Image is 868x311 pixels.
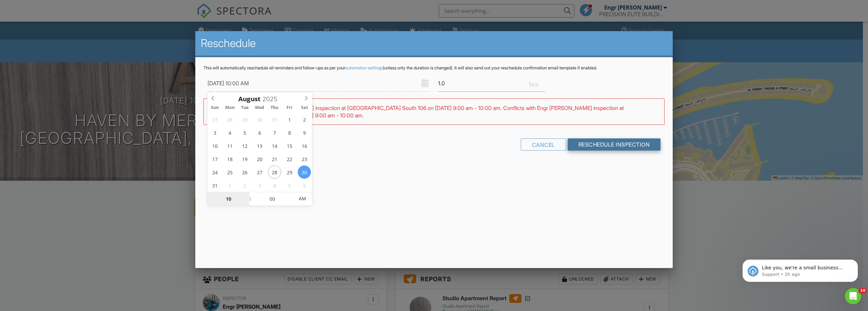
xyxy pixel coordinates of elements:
span: Sun [208,106,222,110]
span: August 26, 2025 [238,165,251,179]
span: August 23, 2025 [298,152,311,165]
span: August 16, 2025 [298,139,311,152]
span: August 3, 2025 [208,126,221,139]
span: September 4, 2025 [268,179,281,192]
input: Scroll to increment [208,192,249,206]
span: September 3, 2025 [253,179,266,192]
span: August 25, 2025 [223,165,236,179]
span: July 30, 2025 [253,113,266,126]
div: Cancel [521,138,566,151]
span: August 14, 2025 [268,139,281,152]
iframe: Intercom live chat [845,288,861,304]
span: August 12, 2025 [238,139,251,152]
input: Scroll to increment [251,192,293,206]
span: August 28, 2025 [268,165,281,179]
span: August 15, 2025 [283,139,296,152]
span: July 27, 2025 [208,113,221,126]
span: August 22, 2025 [283,152,296,165]
span: Scroll to increment [238,96,260,102]
span: September 5, 2025 [283,179,296,192]
iframe: Intercom notifications message [732,245,868,293]
span: August 30, 2025 [298,165,311,179]
p: This will automatically reschedule all reminders and follow-ups as per your (unless only the dura... [203,65,665,71]
div: WARNING: Conflicts with [PERSON_NAME] inspection at [GEOGRAPHIC_DATA] South 106 on [DATE] 9:00 am... [203,98,665,125]
span: August 1, 2025 [283,113,296,126]
span: July 29, 2025 [238,113,251,126]
span: August 10, 2025 [208,139,221,152]
span: Thu [267,106,282,110]
span: September 1, 2025 [223,179,236,192]
input: Scroll to increment [260,94,283,103]
h2: Reschedule [201,37,667,50]
span: Sat [297,106,312,110]
span: August 5, 2025 [238,126,251,139]
span: August 13, 2025 [253,139,266,152]
span: August 29, 2025 [283,165,296,179]
span: Mon [222,106,237,110]
span: August 19, 2025 [238,152,251,165]
span: August 4, 2025 [223,126,236,139]
span: August 8, 2025 [283,126,296,139]
span: August 31, 2025 [208,179,221,192]
span: Fri [282,106,297,110]
span: August 18, 2025 [223,152,236,165]
span: August 27, 2025 [253,165,266,179]
a: automation settings [345,65,383,70]
span: August 24, 2025 [208,165,221,179]
span: Wed [252,106,267,110]
input: Reschedule Inspection [568,138,661,151]
span: August 20, 2025 [253,152,266,165]
span: Click to toggle [293,192,312,205]
span: August 17, 2025 [208,152,221,165]
span: : [249,192,251,205]
span: August 9, 2025 [298,126,311,139]
span: September 6, 2025 [298,179,311,192]
span: September 2, 2025 [238,179,251,192]
span: 10 [859,288,867,293]
span: Tue [237,106,252,110]
span: August 11, 2025 [223,139,236,152]
span: August 2, 2025 [298,113,311,126]
span: July 28, 2025 [223,113,236,126]
span: August 7, 2025 [268,126,281,139]
span: August 6, 2025 [253,126,266,139]
span: July 31, 2025 [268,113,281,126]
span: August 21, 2025 [268,152,281,165]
